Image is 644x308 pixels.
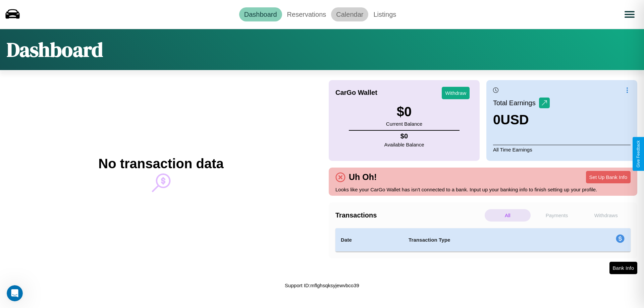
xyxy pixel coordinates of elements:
p: Support ID: mflghsqksyjewvbco39 [285,281,359,290]
p: All Time Earnings [493,145,631,154]
h4: $ 0 [384,132,424,140]
h4: Uh Oh! [345,172,380,182]
p: Current Balance [386,119,422,128]
h2: No transaction data [98,156,223,171]
p: Total Earnings [493,97,539,109]
p: Withdraws [583,209,629,222]
a: Reservations [282,7,331,21]
h4: CarGo Wallet [335,89,377,97]
div: Give Feedback [636,140,641,168]
iframe: Intercom live chat [7,285,23,301]
p: Available Balance [384,140,424,149]
p: All [485,209,531,222]
h4: Transactions [335,211,483,219]
h1: Dashboard [7,36,103,63]
a: Calendar [331,7,368,21]
a: Listings [368,7,401,21]
p: Looks like your CarGo Wallet has isn't connected to a bank. Input up your banking info to finish ... [335,185,631,194]
button: Open menu [620,5,639,24]
table: simple table [335,228,631,252]
h3: 0 USD [493,112,550,127]
button: Set Up Bank Info [586,171,631,183]
p: Payments [534,209,580,222]
button: Withdraw [442,87,470,99]
h3: $ 0 [386,104,422,119]
h4: Date [341,236,398,244]
h4: Transaction Type [409,236,561,244]
button: Bank Info [609,262,637,274]
a: Dashboard [239,7,282,21]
